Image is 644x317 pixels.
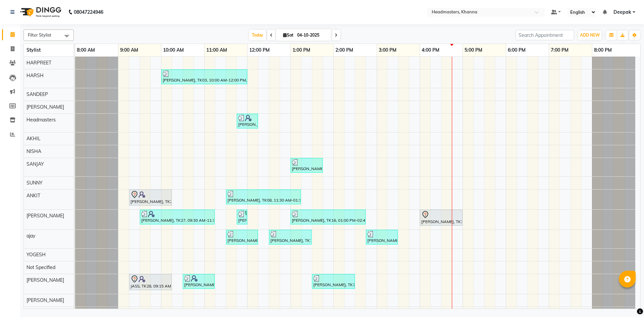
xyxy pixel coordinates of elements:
span: Deepak [613,9,631,16]
span: [PERSON_NAME] [26,213,64,219]
div: [PERSON_NAME], TK27, 09:30 AM-11:15 AM, HCG - Hair Cut by Senior Hair Stylist,BRD - [PERSON_NAME] [141,211,214,223]
span: YOGESH [26,252,46,258]
div: [PERSON_NAME], TK15, 01:30 PM-02:30 PM, HCL - Hair Cut by Senior Hair Stylist [313,275,354,288]
div: [PERSON_NAME], TK08, 11:30 AM-01:15 PM, HCG - Hair Cut by Senior Hair Stylist,BRD - [PERSON_NAME] [227,191,300,203]
div: [PERSON_NAME], TK25, 02:45 PM-03:30 PM, BRD - [PERSON_NAME] [367,231,397,244]
span: SANDEEP [26,91,48,97]
div: [PERSON_NAME], TK03, 10:00 AM-12:00 PM, GL-essensity - Essensity Global [162,70,247,83]
span: [PERSON_NAME] [26,297,64,303]
div: [PERSON_NAME], TK29, 09:15 AM-10:15 AM, HCG - Hair Cut by Senior Hair Stylist [130,191,171,205]
div: [PERSON_NAME], TK16, 01:00 PM-02:45 PM, HCG - Hair Cut by Senior Hair Stylist,BRD - [PERSON_NAME] [291,211,365,223]
a: 9:00 AM [118,45,140,55]
span: HARSH [26,72,44,78]
img: logo [17,3,63,21]
div: [PERSON_NAME], TK15, 12:30 PM-01:30 PM, HCL - Hair Cut by Senior Hair Stylist [270,231,311,244]
span: Not Specified [26,264,55,270]
span: AKHIL [26,136,41,142]
a: 10:00 AM [161,45,185,55]
input: 2025-10-04 [295,30,329,40]
div: JASS, TK28, 09:15 AM-10:15 AM, HCG - Hair Cut by Senior Hair Stylist [130,275,171,289]
a: 4:00 PM [420,45,441,55]
div: [PERSON_NAME], TK09, 01:00 PM-01:45 PM, BD - Blow dry [291,159,322,172]
span: SANJAY [26,161,44,167]
div: [PERSON_NAME], TK12, 11:45 AM-12:00 PM, HS - Styling [237,211,247,223]
span: Sat [281,33,295,38]
input: Search Appointment [516,30,574,40]
a: 8:00 PM [592,45,613,55]
span: NISHA [26,148,41,154]
a: 12:00 PM [248,45,271,55]
b: 08047224946 [74,3,103,21]
span: Stylist [26,47,41,53]
div: [PERSON_NAME], TK11, 11:45 AM-12:15 PM, BA - Bridal Advance [237,115,257,127]
a: 7:00 PM [549,45,570,55]
span: Filter Stylist [28,32,51,38]
a: 11:00 AM [205,45,229,55]
span: ANKIT [26,193,40,199]
span: SUNNY [26,180,43,186]
div: [PERSON_NAME], TK06, 10:30 AM-11:15 AM, BD - Blow dry [183,275,214,288]
a: 2:00 PM [334,45,355,55]
span: [PERSON_NAME] [26,104,64,110]
a: 8:00 AM [75,45,97,55]
div: [PERSON_NAME], TK09, 11:30 AM-12:15 PM, BD - Blow dry [227,231,257,244]
a: 5:00 PM [463,45,484,55]
span: Today [249,30,266,40]
button: ADD NEW [578,31,601,40]
span: [PERSON_NAME] [26,277,64,283]
span: ajay [26,233,35,239]
span: Headmasters [26,117,56,123]
span: HARPREET [26,60,51,66]
a: 1:00 PM [291,45,312,55]
div: [PERSON_NAME], TK31, 04:00 PM-05:00 PM, HCG - Hair Cut by Senior Hair Stylist [421,211,462,225]
a: 6:00 PM [506,45,527,55]
span: ADD NEW [580,33,600,38]
a: 3:00 PM [377,45,398,55]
